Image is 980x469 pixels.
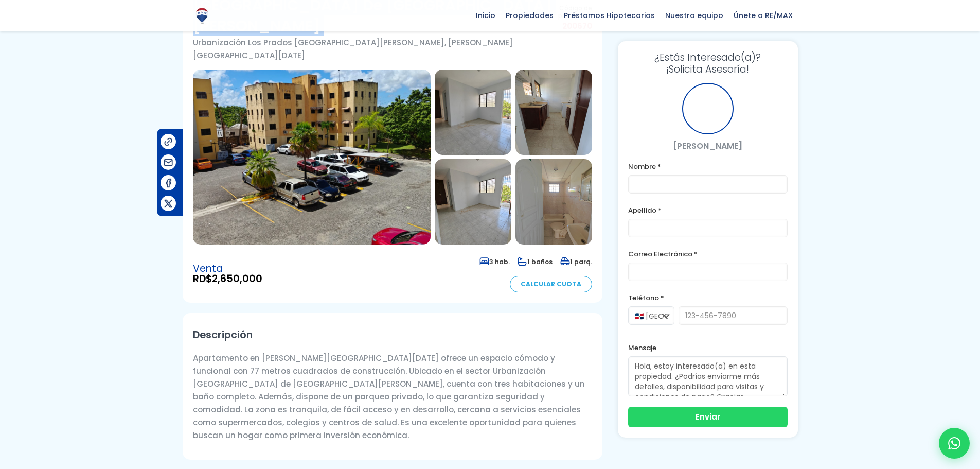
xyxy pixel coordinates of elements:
[193,36,558,62] p: Urbanización Los Prados [GEOGRAPHIC_DATA][PERSON_NAME], [PERSON_NAME][GEOGRAPHIC_DATA][DATE]
[628,204,788,217] label: Apellido *
[163,136,174,147] img: Compartir
[193,352,592,442] p: Apartamento en [PERSON_NAME][GEOGRAPHIC_DATA][DATE] ofrece un espacio cómodo y funcional con 77 m...
[163,157,174,168] img: Compartir
[163,178,174,188] img: Compartir
[193,274,262,284] span: RD$
[193,70,431,245] img: Apartamento en Urbanización Los Prados De San Luis
[212,272,262,286] span: 2,650,000
[559,8,660,23] span: Préstamos Hipotecarios
[628,291,788,304] label: Teléfono *
[518,257,553,266] span: 1 baños
[435,70,511,155] img: Apartamento en Urbanización Los Prados De San Luis
[471,8,501,23] span: Inicio
[560,257,592,266] span: 1 parq.
[628,356,788,396] textarea: Hola, estoy interesado(a) en esta propiedad. ¿Podrías enviarme más detalles, disponibilidad para ...
[479,257,510,266] span: 3 hab.
[628,407,788,427] button: Enviar
[435,159,511,245] img: Apartamento en Urbanización Los Prados De San Luis
[510,276,592,292] a: Calcular Cuota
[515,70,592,155] img: Apartamento en Urbanización Los Prados De San Luis
[193,264,262,274] span: Venta
[501,8,559,23] span: Propiedades
[660,8,728,23] span: Nuestro equipo
[628,51,788,75] h3: ¡Solicita Asesoría!
[628,248,788,260] label: Correo Electrónico *
[682,83,734,134] div: Mery López
[628,140,788,152] p: [PERSON_NAME]
[628,160,788,173] label: Nombre *
[193,7,211,25] img: Logo de REMAX
[628,51,788,63] span: ¿Estás Interesado(a)?
[628,341,788,354] label: Mensaje
[728,8,798,23] span: Únete a RE/MAX
[515,159,592,245] img: Apartamento en Urbanización Los Prados De San Luis
[679,306,788,325] input: 123-456-7890
[193,323,592,346] h2: Descripción
[163,198,174,209] img: Compartir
